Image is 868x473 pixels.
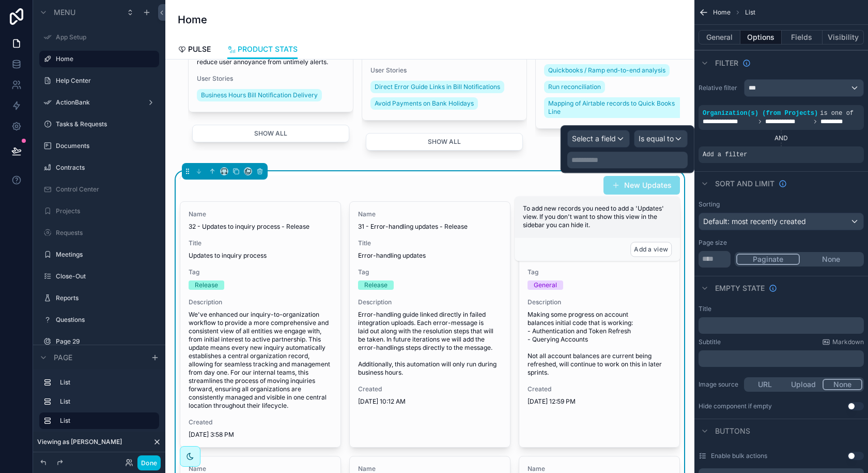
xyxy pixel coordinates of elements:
[56,33,153,41] label: App Setup
[523,204,664,229] span: To add new records you need to add a 'Updates' view. If you don't want to show this view in the s...
[33,369,165,439] div: scrollable content
[823,379,862,390] button: None
[634,130,688,147] button: Is equal to
[572,134,616,143] span: Select a field
[603,176,680,195] button: New Updates
[358,465,502,473] span: Name
[358,223,502,231] span: 31 - Error-handling updates - Release
[358,268,502,276] span: Tag
[60,378,151,387] label: List
[56,120,153,128] label: Tasks & Requests
[699,338,721,346] label: Subtitle
[699,239,727,247] label: Page size
[56,55,153,63] label: Home
[699,402,772,410] div: Hide component if empty
[56,77,153,85] label: Help Center
[189,465,332,473] span: Name
[178,40,211,61] a: PULSE
[54,352,72,363] span: Page
[238,44,298,54] span: PRODUCT STATS
[364,280,388,290] div: Release
[189,268,332,276] span: Tag
[715,179,774,189] span: Sort And Limit
[746,379,784,390] button: URL
[56,337,153,346] label: Page 29
[358,397,502,406] span: [DATE] 10:12 AM
[740,30,782,45] button: Options
[56,98,138,107] label: ActionBank
[703,151,747,159] span: Add a filter
[56,164,153,172] label: Contracts
[699,84,740,92] label: Relative filter
[56,229,153,237] a: Requests
[528,311,671,377] span: Making some progress on account balances initial code that is working: - Authentication and Token...
[630,242,672,257] button: Add a view
[703,110,818,117] span: Organization(s) (from Projects)
[699,380,740,389] label: Image source
[56,272,153,280] label: Close-Out
[60,417,151,425] label: List
[699,134,864,142] div: AND
[534,280,557,290] div: General
[713,8,731,17] span: Home
[715,283,765,293] span: Empty state
[60,397,151,406] label: List
[189,311,332,410] span: We've enhanced our inquiry-to-organization workflow to provide a more comprehensive and consisten...
[56,207,153,215] label: Projects
[567,130,630,147] button: Select a field
[699,317,864,334] div: scrollable content
[189,252,332,260] span: Updates to inquiry process
[782,30,823,45] button: Fields
[358,239,502,247] span: Title
[188,44,211,54] span: PULSE
[189,239,332,247] span: Title
[189,223,332,231] span: 32 - Updates to inquiry process - Release
[703,217,806,226] span: Default: most recently created
[820,110,854,117] span: is one of
[358,311,502,377] span: Error-handling guide linked directly in failed integration uploads. Each error-message is laid ou...
[528,397,671,406] span: [DATE] 12:59 PM
[715,58,738,68] span: Filter
[699,350,864,367] div: scrollable content
[832,338,864,346] span: Markdown
[56,294,153,302] label: Reports
[56,142,153,150] label: Documents
[699,30,740,45] button: General
[37,438,122,446] span: Viewing as [PERSON_NAME]
[189,210,332,218] span: Name
[528,385,671,393] span: Created
[189,298,332,306] span: Description
[358,298,502,306] span: Description
[358,210,502,218] span: Name
[784,379,823,390] button: Upload
[358,252,502,260] span: Error-handling updates
[639,134,674,143] span: Is equal to
[745,8,755,17] span: List
[528,465,671,473] span: Name
[137,455,161,470] button: Done
[711,452,767,460] label: Enable bulk actions
[715,426,750,436] span: Buttons
[195,280,218,290] div: Release
[56,185,153,194] label: Control Center
[56,250,153,259] label: Meetings
[699,305,711,313] label: Title
[823,30,864,45] button: Visibility
[56,316,153,324] label: Questions
[822,338,864,346] a: Markdown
